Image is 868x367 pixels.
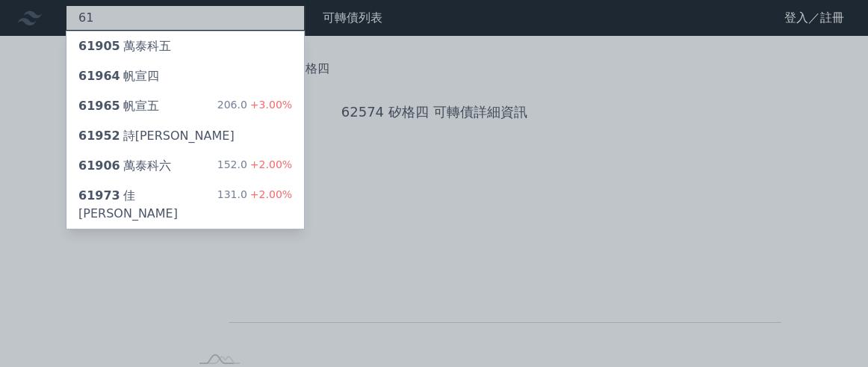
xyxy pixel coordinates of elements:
span: 61952 [78,129,120,143]
div: 152.0 [217,157,292,175]
div: 萬泰科五 [78,37,171,55]
span: 61965 [78,99,120,113]
div: 131.0 [217,187,292,223]
div: 聊天小工具 [793,295,868,367]
span: +2.00% [247,158,292,170]
iframe: Chat Widget [793,295,868,367]
a: 61906萬泰科六 152.0+2.00% [66,151,304,181]
div: 詩[PERSON_NAME] [78,127,235,145]
span: +3.00% [247,99,292,111]
a: 61964帆宣四 [66,61,304,91]
span: 61973 [78,188,120,203]
div: 佳[PERSON_NAME] [78,187,217,223]
a: 61952詩[PERSON_NAME] [66,121,304,151]
a: 61973佳[PERSON_NAME] 131.0+2.00% [66,181,304,229]
a: 61905萬泰科五 [66,31,304,61]
span: 61905 [78,39,120,53]
a: 61965帆宣五 206.0+3.00% [66,91,304,121]
span: 61964 [78,69,120,83]
div: 萬泰科六 [78,157,171,175]
div: 帆宣四 [78,67,159,85]
span: 61906 [78,158,120,173]
div: 帆宣五 [78,97,159,115]
div: 206.0 [217,97,292,115]
span: +2.00% [247,188,292,200]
